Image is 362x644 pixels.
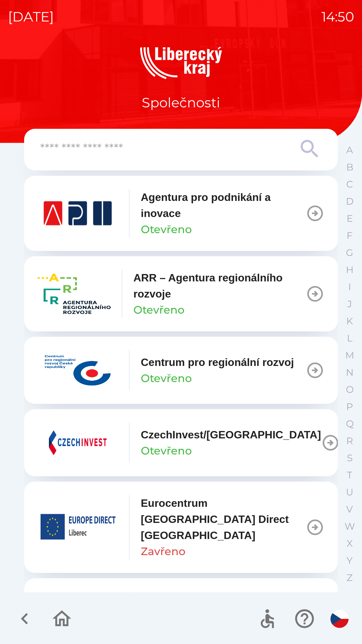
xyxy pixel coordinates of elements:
[24,409,338,476] button: CzechInvest/[GEOGRAPHIC_DATA]Otevřeno
[24,176,338,251] button: Agentura pro podnikání a inovaceOtevřeno
[347,469,352,481] p: T
[347,555,353,567] p: Y
[341,398,358,415] button: P
[38,193,118,233] img: 8cbcfca4-daf3-4cd6-a4bc-9a520cce8152.png
[341,535,358,552] button: X
[341,484,358,501] button: U
[346,367,354,378] p: N
[346,161,353,173] p: B
[347,230,353,241] p: F
[341,381,358,398] button: O
[38,350,118,390] img: 68df2704-ae73-4634-9931-9f67bcfb2c74.jpg
[347,538,353,549] p: X
[341,159,358,176] button: B
[24,256,338,331] button: ARR – Agentura regionálního rozvojeOtevřeno
[346,401,353,413] p: P
[346,315,353,327] p: K
[345,350,354,361] p: M
[24,47,338,79] img: Logo
[341,313,358,330] button: K
[348,281,351,293] p: I
[346,435,353,447] p: R
[346,418,354,430] p: Q
[347,452,353,464] p: S
[141,370,192,386] p: Otevřeno
[341,347,358,364] button: M
[141,443,192,459] p: Otevřeno
[133,302,184,318] p: Otevřeno
[141,543,185,559] p: Zavřeno
[341,142,358,159] button: A
[24,337,338,404] button: Centrum pro regionální rozvojOtevřeno
[341,227,358,244] button: F
[38,423,118,463] img: c927f8d6-c8fa-4bdd-9462-44b487a11e50.png
[347,572,353,584] p: Z
[346,196,354,207] p: D
[133,270,306,302] p: ARR – Agentura regionálního rozvoje
[341,518,358,535] button: W
[341,467,358,484] button: T
[141,354,294,370] p: Centrum pro regionální rozvoj
[341,278,358,296] button: I
[341,244,358,261] button: G
[341,193,358,210] button: D
[347,332,352,344] p: L
[346,247,353,259] p: G
[341,449,358,467] button: S
[341,296,358,313] button: J
[346,178,353,190] p: C
[345,521,355,532] p: W
[346,384,354,395] p: O
[346,486,353,498] p: U
[330,610,349,628] img: cs flag
[321,7,354,27] p: 14:50
[341,330,358,347] button: L
[141,495,306,543] p: Eurocentrum [GEOGRAPHIC_DATA] Direct [GEOGRAPHIC_DATA]
[141,592,306,624] p: Eurocentrum [GEOGRAPHIC_DATA]/MMR ČR
[341,176,358,193] button: C
[347,213,353,224] p: E
[141,221,192,237] p: Otevřeno
[341,210,358,227] button: E
[341,261,358,278] button: H
[346,264,354,276] p: H
[38,274,111,314] img: 157ba001-05af-4362-8ba6-6f64d3b6f433.png
[142,93,220,113] p: Společnosti
[141,427,321,443] p: CzechInvest/[GEOGRAPHIC_DATA]
[346,503,353,515] p: V
[346,144,353,156] p: A
[341,501,358,518] button: V
[38,507,118,547] img: 3a1beb4f-d3e5-4b48-851b-8303af1e5a41.png
[341,415,358,432] button: Q
[341,552,358,569] button: Y
[347,298,352,310] p: J
[341,432,358,449] button: R
[141,189,306,221] p: Agentura pro podnikání a inovace
[341,364,358,381] button: N
[24,482,338,573] button: Eurocentrum [GEOGRAPHIC_DATA] Direct [GEOGRAPHIC_DATA]Zavřeno
[341,569,358,586] button: Z
[8,7,54,27] p: [DATE]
